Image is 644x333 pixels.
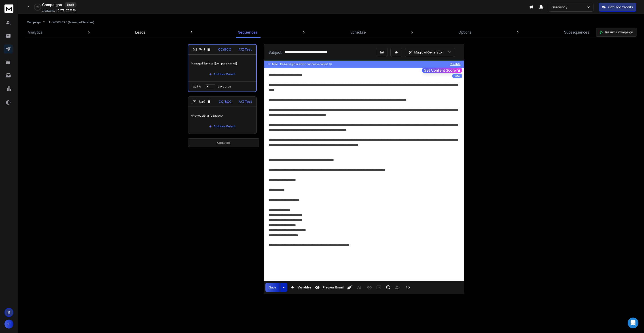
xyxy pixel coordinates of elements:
button: Preview Email [313,283,344,292]
div: Step 1 [193,47,211,51]
p: Schedule [350,30,366,35]
p: A/Z Test [239,99,252,104]
p: CC/BCC [218,99,232,104]
button: Get Content Score [422,68,462,73]
button: Add New Variant [205,70,239,79]
p: Options [458,30,472,35]
p: Analytics [28,30,43,35]
img: logo [4,4,13,13]
a: Schedule [348,27,369,38]
p: Get Free Credits [608,5,633,9]
p: Sequences [238,30,258,35]
button: Campaign [27,21,41,24]
button: Magic AI Generator [405,48,455,57]
button: T [4,320,13,329]
p: Created At: [42,9,55,13]
a: Options [456,27,474,38]
p: Dealvency [552,5,569,9]
button: Insert Image (⌘P) [375,283,383,292]
div: Open Intercom Messenger [628,318,638,328]
a: Sequences [235,27,260,38]
button: More Text [355,283,363,292]
button: Disable [450,62,460,66]
p: Subject: [269,50,283,55]
span: Variables [297,286,312,289]
p: Managed Services {{companyName}} [191,57,254,70]
a: Subsequences [561,27,592,38]
span: Preview Email [322,286,344,289]
button: Get Free Credits [599,3,636,12]
li: Step2CC/BCCA/Z Test<Previous Email's Subject>Add New Variant [188,96,257,134]
button: Clean HTML [345,283,354,292]
a: Analytics [25,27,45,38]
button: Add New Variant [205,122,239,131]
div: Step 2 [193,100,211,104]
button: Resume Campaign [596,28,637,37]
a: Leads [133,27,148,38]
button: Save [265,283,280,292]
p: Magic AI Generator [414,50,443,55]
span: Note: [272,62,278,66]
button: Variables [288,283,312,292]
button: Code View [404,283,412,292]
p: IT - WZ 62.03.0 (Managed Services) [48,21,94,24]
div: Delivery Optimisation has been enabled [280,62,332,66]
p: Subsequences [564,30,589,35]
p: Leads [135,30,145,35]
li: Step1CC/BCCA/Z TestManaged Services {{companyName}}Add New VariantWait fordays, then [188,44,257,92]
button: Insert Link (⌘K) [365,283,374,292]
p: <Previous Email's Subject> [191,109,254,122]
p: CC/BCC [218,47,231,52]
h1: Campaigns [42,2,62,7]
p: A/Z Test [239,47,252,52]
p: [DATE] 07:51 PM [56,9,76,12]
div: Draft [65,2,76,8]
p: days, then [218,85,231,88]
p: Wait for [193,85,202,88]
button: Emoticons [384,283,392,292]
div: Beta [452,74,462,78]
p: 7 % [36,6,39,9]
button: Insert Unsubscribe Link [393,283,402,292]
button: Add Step [188,138,259,147]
